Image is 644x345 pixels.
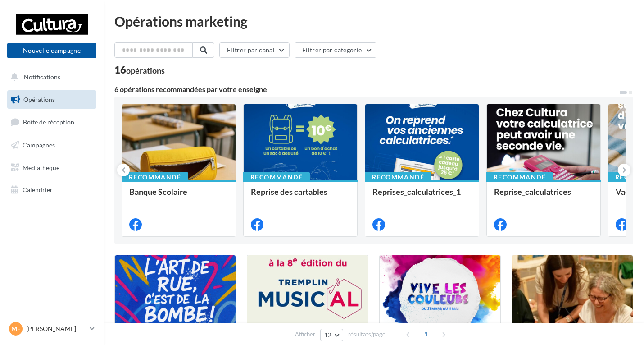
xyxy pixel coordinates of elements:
div: Recommandé [365,172,431,182]
div: Opérations marketing [114,14,633,28]
span: Médiathèque [23,163,59,171]
span: résultats/page [348,330,385,339]
span: Campagnes [23,141,55,149]
div: Banque Scolaire [129,187,228,205]
a: MF [PERSON_NAME] [7,320,96,337]
div: Reprise des cartables [251,187,350,205]
span: Opérations [23,96,55,103]
a: Boîte de réception [5,112,98,132]
button: Filtrer par canal [219,42,290,58]
div: Recommandé [486,172,553,182]
span: 12 [324,331,332,339]
div: Reprises_calculatrices_1 [372,187,472,205]
span: 1 [419,327,433,341]
a: Calendrier [5,180,98,199]
span: MF [11,324,21,333]
span: Afficher [295,330,315,339]
p: [PERSON_NAME] [26,324,86,333]
div: opérations [126,66,165,74]
a: Médiathèque [5,158,98,177]
div: Recommandé [122,172,188,182]
button: 12 [320,329,343,341]
button: Filtrer par catégorie [295,42,376,58]
span: Calendrier [23,186,53,193]
button: Nouvelle campagne [7,43,96,58]
a: Opérations [5,90,98,109]
div: 6 opérations recommandées par votre enseigne [114,86,619,93]
div: Recommandé [243,172,310,182]
a: Campagnes [5,136,98,155]
div: Reprise_calculatrices [494,187,593,205]
div: 16 [114,65,165,75]
span: Notifications [24,73,60,81]
button: Notifications [5,68,95,87]
span: Boîte de réception [23,118,74,126]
